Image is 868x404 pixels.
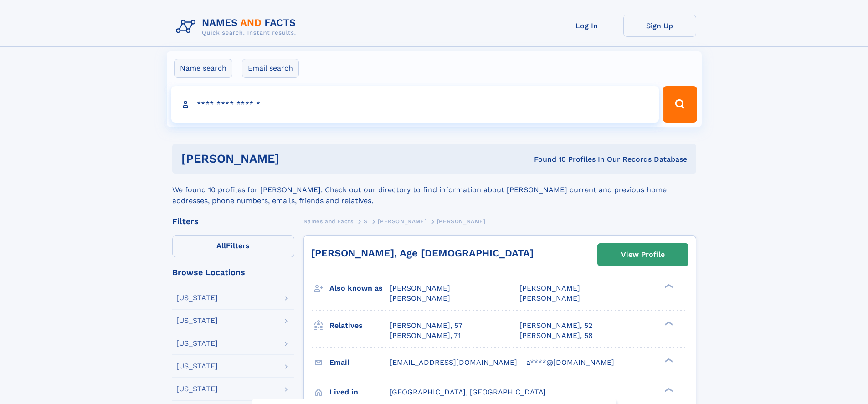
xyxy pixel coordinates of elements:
[329,318,390,333] h3: Relatives
[176,363,218,370] div: [US_STATE]
[663,387,673,393] div: ❯
[329,384,390,400] h3: Lived in
[663,357,673,363] div: ❯
[172,174,696,206] div: We found 10 profiles for [PERSON_NAME]. Check out our directory to find information about [PERSON...
[437,218,486,225] span: [PERSON_NAME]
[216,241,226,250] span: All
[663,86,697,123] button: Search Button
[174,59,232,78] label: Name search
[242,59,299,78] label: Email search
[172,217,294,225] div: Filters
[311,247,534,259] a: [PERSON_NAME], Age [DEMOGRAPHIC_DATA]
[172,268,294,276] div: Browse Locations
[364,218,368,225] span: S
[172,235,294,257] label: Filters
[519,294,580,302] span: [PERSON_NAME]
[390,284,450,292] span: [PERSON_NAME]
[176,385,218,393] div: [US_STATE]
[519,284,580,292] span: [PERSON_NAME]
[390,321,462,331] a: [PERSON_NAME], 57
[378,218,426,225] span: [PERSON_NAME]
[329,281,390,296] h3: Also known as
[171,86,659,123] input: search input
[378,215,426,227] a: [PERSON_NAME]
[390,331,461,341] a: [PERSON_NAME], 71
[176,317,218,324] div: [US_STATE]
[181,153,407,164] h1: [PERSON_NAME]
[364,215,368,227] a: S
[172,15,303,39] img: Logo Names and Facts
[176,294,218,302] div: [US_STATE]
[390,294,450,302] span: [PERSON_NAME]
[329,355,390,370] h3: Email
[176,340,218,347] div: [US_STATE]
[303,215,354,227] a: Names and Facts
[550,15,623,37] a: Log In
[598,244,688,266] a: View Profile
[663,320,673,326] div: ❯
[623,15,696,37] a: Sign Up
[406,154,687,164] div: Found 10 Profiles In Our Records Database
[621,244,665,265] div: View Profile
[519,321,592,331] a: [PERSON_NAME], 52
[390,388,546,396] span: [GEOGRAPHIC_DATA], [GEOGRAPHIC_DATA]
[390,358,517,367] span: [EMAIL_ADDRESS][DOMAIN_NAME]
[663,283,673,289] div: ❯
[519,331,593,341] a: [PERSON_NAME], 58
